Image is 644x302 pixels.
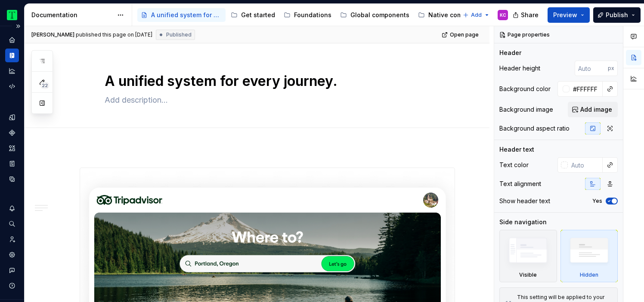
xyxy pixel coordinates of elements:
[548,7,590,23] button: Preview
[508,7,544,23] button: Share
[337,8,413,22] a: Global components
[5,126,19,140] a: Components
[5,79,19,93] a: Code automation
[519,271,537,278] div: Visible
[499,161,529,169] div: Text color
[5,33,19,47] a: Home
[5,157,19,171] a: Storybook stories
[499,145,534,154] div: Header text
[439,29,483,41] a: Open page
[580,105,612,114] span: Add image
[460,9,492,21] button: Add
[568,102,618,117] button: Add image
[76,31,152,38] div: published this page on [DATE]
[31,31,74,38] span: [PERSON_NAME]
[499,105,553,114] div: Background image
[166,31,192,38] span: Published
[103,71,428,92] textarea: A unified system for every journey.
[31,11,113,19] div: Documentation
[5,217,19,231] button: Search ⌘K
[450,31,479,38] span: Open page
[606,11,628,19] span: Publish
[593,7,641,23] button: Publish
[560,230,618,282] div: Hidden
[5,232,19,246] a: Invite team
[5,263,19,277] button: Contact support
[499,85,551,93] div: Background color
[553,11,577,19] span: Preview
[575,61,608,76] input: Auto
[137,8,226,22] a: A unified system for every journey.
[5,248,19,262] a: Settings
[608,65,614,72] p: px
[499,180,541,188] div: Text alignment
[499,64,540,73] div: Header height
[12,20,24,32] button: Expand sidebar
[5,172,19,186] a: Data sources
[5,110,19,124] a: Design tokens
[241,11,275,19] div: Get started
[137,6,458,24] div: Page tree
[294,11,331,19] div: Foundations
[568,157,603,173] input: Auto
[499,124,570,133] div: Background aspect ratio
[7,10,17,20] img: 0ed0e8b8-9446-497d-bad0-376821b19aa5.png
[580,271,598,278] div: Hidden
[570,81,603,97] input: Auto
[350,11,409,19] div: Global components
[5,141,19,155] a: Assets
[227,8,279,22] a: Get started
[415,8,491,22] a: Native components
[592,198,602,204] label: Yes
[471,12,482,18] span: Add
[499,230,557,282] div: Visible
[5,64,19,78] a: Analytics
[499,49,521,57] div: Header
[499,197,550,205] div: Show header text
[40,82,49,89] span: 22
[521,11,539,19] span: Share
[499,218,547,226] div: Side navigation
[5,49,19,62] a: Documentation
[500,12,506,18] div: KC
[280,8,335,22] a: Foundations
[151,11,222,19] div: A unified system for every journey.
[428,11,487,19] div: Native components
[5,201,19,215] button: Notifications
